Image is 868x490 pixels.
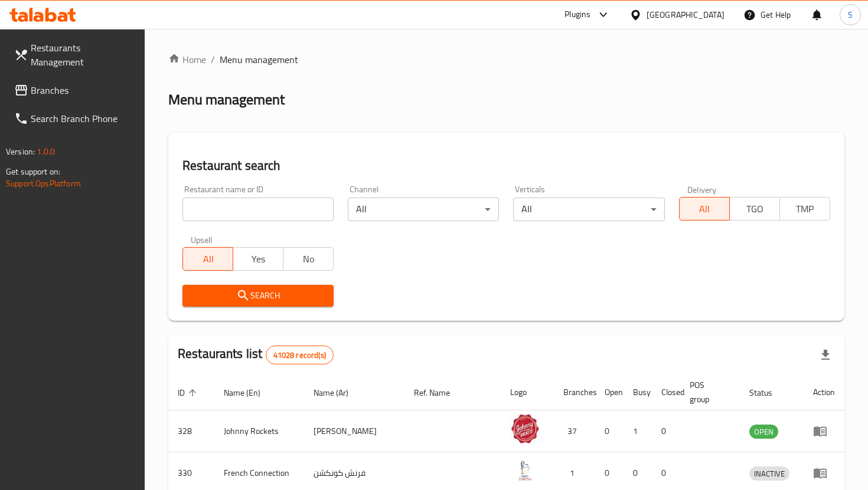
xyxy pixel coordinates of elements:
td: [PERSON_NAME] [304,410,404,452]
td: 0 [652,410,680,452]
span: Get support on: [6,164,60,179]
span: S [848,8,853,21]
a: Branches [5,76,145,104]
div: Export file [811,341,840,369]
div: Plugins [564,8,590,22]
h2: Restaurant search [182,157,830,175]
span: No [288,251,329,268]
div: OPEN [749,425,778,439]
span: Search [192,288,324,303]
span: Menu management [220,52,298,67]
th: Branches [554,374,595,410]
span: Status [749,386,788,400]
span: 41028 record(s) [266,350,333,361]
span: Restaurants Management [31,41,135,69]
label: Delivery [687,185,717,193]
li: / [211,52,215,67]
span: Name (En) [224,386,276,400]
a: Search Branch Phone [5,104,145,133]
button: Yes [233,247,283,271]
div: [GEOGRAPHIC_DATA] [647,8,725,21]
span: POS group [690,378,726,406]
nav: breadcrumb [168,52,844,67]
button: All [182,247,233,271]
div: All [513,198,664,221]
th: Logo [501,374,554,410]
button: TMP [779,197,830,221]
td: 37 [554,410,595,452]
div: All [348,198,499,221]
div: INACTIVE [749,466,789,481]
th: Busy [624,374,652,410]
td: 0 [595,410,624,452]
a: Home [168,52,206,67]
span: Name (Ar) [314,386,364,400]
img: French Connection [510,456,540,485]
td: Johnny Rockets [214,410,304,452]
button: TGO [729,197,780,221]
span: Version: [6,144,35,159]
button: No [283,247,334,271]
span: Branches [31,83,135,97]
span: All [188,251,229,268]
span: Yes [238,251,279,268]
span: All [684,200,725,218]
input: Search for restaurant name or ID.. [182,198,334,221]
span: Search Branch Phone [31,111,135,126]
td: 328 [168,410,214,452]
th: Action [804,374,844,410]
th: Open [595,374,624,410]
a: Support.OpsPlatform [6,176,81,191]
span: OPEN [749,425,778,439]
button: Search [182,285,334,307]
label: Upsell [191,235,213,244]
button: All [679,197,730,221]
h2: Restaurants list [178,345,334,364]
th: Closed [652,374,680,410]
div: Total records count [266,346,334,364]
td: 1 [624,410,652,452]
div: Menu [813,424,835,438]
span: ID [178,386,200,400]
span: INACTIVE [749,467,789,481]
span: TGO [735,200,775,218]
span: Ref. Name [414,386,465,400]
div: Menu [813,466,835,480]
img: Johnny Rockets [510,414,540,443]
h2: Menu management [168,90,285,109]
a: Restaurants Management [5,34,145,76]
span: 1.0.0 [37,144,55,159]
span: TMP [785,200,825,218]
